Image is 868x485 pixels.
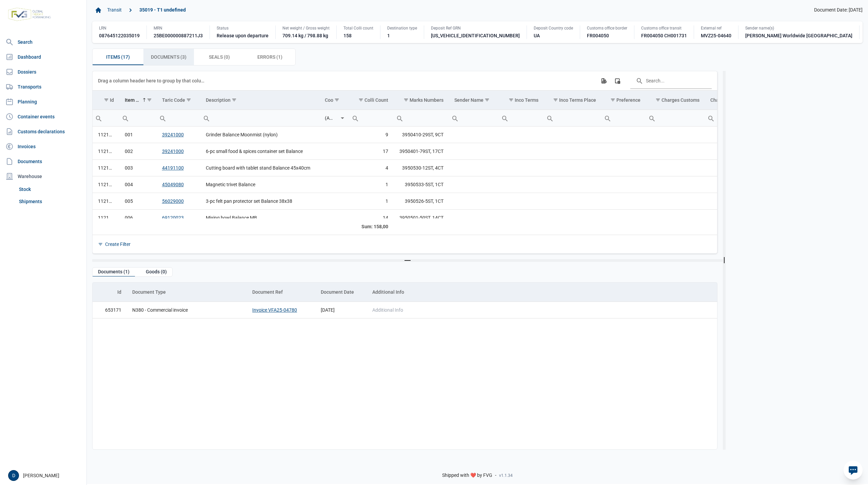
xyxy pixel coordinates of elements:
[367,283,717,302] td: Column Additional Info
[105,241,131,247] div: Create Filter
[641,25,687,31] div: Customs office transit
[140,268,172,277] div: Goods (0)
[338,110,347,126] div: Select
[499,110,511,126] div: Search box
[646,110,705,126] input: Filter cell
[106,53,130,61] span: Items (17)
[132,289,166,295] div: Document Type
[403,97,409,102] span: Show filter options for column 'Marks Numbers'
[93,91,119,110] td: Column Id
[534,32,573,39] div: UA
[93,283,717,318] div: Data grid with 1 rows and 5 columns
[232,97,237,102] span: Show filter options for column 'Description'
[3,80,84,94] a: Transports
[349,91,394,110] td: Column Colli Count
[200,176,319,193] td: Magnetic trivet Balance
[509,97,514,102] span: Show filter options for column 'Inco Terms'
[154,25,203,31] div: MRN
[200,193,319,209] td: 3-pc felt pan protector set Balance 38x38
[349,143,394,159] td: 17
[334,97,339,102] span: Show filter options for column 'Coo'
[454,97,484,103] div: Sender Name
[93,159,119,176] td: 112193
[3,140,84,153] a: Invoices
[705,91,784,110] td: Column Charges Customs Currency
[349,193,394,209] td: 1
[16,195,84,208] a: Shipments
[93,283,127,302] td: Column Id
[98,75,207,86] div: Drag a column header here to group by that column
[325,97,333,103] div: Coo
[104,4,124,16] a: Transit
[8,470,19,481] div: D
[157,110,201,126] input: Filter cell
[449,91,499,110] td: Column Sender Name
[93,110,119,126] input: Filter cell
[587,25,627,31] div: Customs office border
[394,91,449,110] td: Column Marks Numbers
[119,143,156,159] td: 002
[515,97,538,103] div: Inco Terms
[93,176,119,193] td: 112194
[119,193,156,209] td: 005
[8,470,82,481] div: [PERSON_NAME]
[601,110,614,126] div: Search box
[154,32,203,39] div: 25BE000000887211J3
[499,91,544,110] td: Column Inco Terms
[217,25,269,31] div: Status
[349,209,394,226] td: 14
[349,110,394,126] input: Filter cell
[209,53,230,61] span: Seals (0)
[162,132,184,137] a: 39241000
[321,289,354,295] div: Document Date
[372,289,404,295] div: Additional Info
[394,110,406,126] div: Search box
[162,198,184,204] a: 56029000
[125,97,140,103] div: Item Nr
[93,193,119,209] td: 112192
[349,127,394,143] td: 9
[319,91,349,110] td: Column Coo
[93,71,717,253] div: Data grid with 17 rows and 23 columns
[394,159,449,176] td: 3950530-12ST, 4CT
[410,97,443,103] div: Marks Numbers
[394,127,449,143] td: 3950410-29ST, 9CT
[394,110,449,126] td: Filter cell
[387,25,417,31] div: Destination type
[705,110,717,126] div: Search box
[282,25,330,31] div: Net weight / Gross weight
[119,159,156,176] td: 003
[319,110,338,126] input: Filter cell
[110,97,114,103] div: Id
[127,283,247,302] td: Column Document Type
[200,110,319,126] input: Filter cell
[544,110,556,126] div: Search box
[99,25,140,31] div: LRN
[3,155,84,168] a: Documents
[252,289,283,295] div: Document Ref
[723,71,726,450] div: Split bar
[394,176,449,193] td: 3950533-5ST, 1CT
[449,110,499,126] input: Filter cell
[93,110,105,126] div: Search box
[93,143,119,159] td: 112188
[611,75,624,87] div: Column Chooser
[394,193,449,209] td: 3950526-5ST, 1CT
[98,71,712,90] div: Data grid toolbar
[544,110,601,126] input: Filter cell
[349,110,361,126] div: Search box
[449,110,461,126] div: Search box
[587,32,627,39] div: FR004050
[705,110,784,126] td: Filter cell
[200,159,319,176] td: Cutting board with tablet stand Balance 45x40cm
[252,307,297,313] button: Invoice VFA25-04780
[119,110,156,126] input: Filter cell
[162,165,184,171] a: 44191100
[553,97,558,102] span: Show filter options for column 'Inco Terms Place'
[5,5,54,24] img: FVG - Global freight forwarding
[431,25,520,31] div: Deposit Ref GRN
